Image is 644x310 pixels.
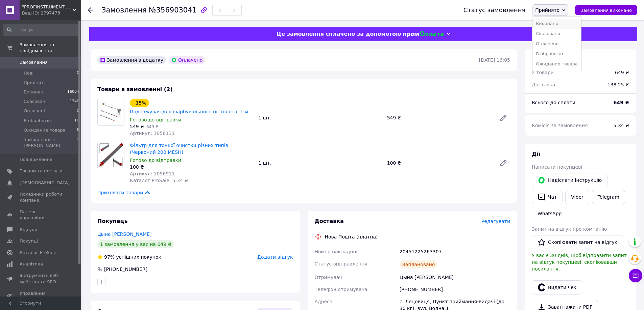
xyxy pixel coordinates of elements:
span: 549 ₴ [130,124,144,129]
span: 10 [74,118,79,124]
button: Надіслати інструкцію [532,173,607,187]
span: 1346 [70,98,79,105]
span: Всього до сплати [532,100,575,105]
span: Ожидание товара [24,127,66,133]
span: Товари в замовленні (2) [97,86,173,92]
div: 1 шт. [256,158,384,168]
span: Приховати товари [97,189,151,196]
div: [PHONE_NUMBER] [398,283,511,295]
a: Подовжувач для фарбувального пістолета, 1 м [130,109,248,114]
span: 0 [77,108,79,114]
span: Артикул: 1056131 [130,131,175,136]
div: Ваш ID: 2797473 [22,10,81,16]
div: 100 ₴ [384,158,494,168]
li: Виконано [532,19,581,29]
button: Видати чек [532,280,582,294]
span: 649 ₴ [146,124,159,129]
span: Це замовлення сплачено за допомогою [276,31,401,37]
span: Покупці [20,238,38,244]
span: Прийняті [24,80,45,86]
div: Замовлення з додатку [97,56,166,64]
div: успішних покупок [97,254,161,260]
span: [DEMOGRAPHIC_DATA] [20,180,70,186]
span: Покупець [97,218,128,224]
span: Каталог ProSale [20,250,56,256]
span: 0 [77,70,79,76]
span: 16004 [67,89,79,95]
div: 1 замовлення у вас на 649 ₴ [97,240,174,248]
div: 20451225263307 [398,246,511,258]
a: Фільтр для тонкої очистки різних типів (Червоний 200 MESH) [130,143,228,155]
button: Чат [532,190,563,204]
span: Інструменти веб-майстра та SEO [20,273,63,285]
button: Замовлення виконано [575,5,637,15]
span: Номер накладної [315,249,358,254]
button: Скопіювати запит на відгук [532,235,623,249]
b: 649 ₴ [614,100,629,105]
span: Додати відгук [257,254,293,260]
span: Запит на відгук про компанію [532,226,607,232]
span: Каталог ProSale: 5.34 ₴ [130,178,188,183]
div: 138.25 ₴ [603,77,633,92]
span: Скасовані [24,98,47,105]
div: Статус замовлення [463,7,526,13]
div: Заплановано [400,260,438,269]
span: Написати покупцеві [532,164,582,170]
div: - 15% [130,99,149,107]
span: Нові [24,70,33,76]
li: Скасовано [532,29,581,39]
span: Дії [532,151,540,157]
span: Товари та послуги [20,168,63,174]
span: Замовлення [20,59,48,65]
span: Всього [532,56,553,63]
a: Цына [PERSON_NAME] [97,231,151,237]
div: Оплачено [169,56,205,64]
span: 6 [77,127,79,133]
span: Повідомлення [20,157,52,163]
img: Фільтр для тонкої очистки різних типів (Червоний 200 MESH) [98,142,124,169]
div: 649 ₴ [615,69,629,76]
span: Артикул: 1056911 [130,171,175,176]
div: Цына [PERSON_NAME] [398,271,511,283]
span: В обработке [24,118,52,124]
span: Готово до відправки [130,158,181,163]
img: Подовжувач для фарбувального пістолета, 1 м [98,99,124,125]
span: "PROFINSTRUMENT UA" [22,4,73,10]
span: Редагувати [481,219,510,224]
span: Доставка [532,82,555,87]
span: Адреса [315,299,333,304]
img: evopay logo [403,31,444,37]
span: 1 [77,80,79,86]
a: WhatsApp [532,207,567,220]
span: Показники роботи компанії [20,191,63,203]
div: Повернутися назад [88,7,93,13]
span: У вас є 30 днів, щоб відправити запит на відгук покупцеві, скопіювавши посилання. [532,253,627,272]
span: Статус відправлення [315,261,367,266]
span: Доставка [315,218,344,224]
span: Управління сайтом [20,290,63,303]
span: Замовлення з [PERSON_NAME] [24,137,77,149]
div: 549 ₴ [384,113,494,122]
span: Замовлення [101,6,147,14]
span: Телефон отримувача [315,287,367,292]
a: Telegram [592,190,625,204]
a: Редагувати [497,111,510,124]
input: Пошук [3,24,80,36]
span: Панель управління [20,209,63,221]
time: [DATE] 16:05 [479,57,510,63]
span: 0 [77,137,79,149]
button: Чат з покупцем [629,269,642,282]
li: Ожидание товара [532,59,581,69]
span: Комісія за замовлення [532,123,588,128]
li: В обработке [532,49,581,59]
li: Оплачено [532,39,581,49]
span: Готово до відправки [130,117,181,122]
a: Viber [565,190,589,204]
span: №356903041 [149,6,197,14]
a: Редагувати [497,156,510,170]
span: 5.34 ₴ [614,123,629,128]
span: Виконані [24,89,45,95]
span: Відгуки [20,227,37,233]
span: Замовлення виконано [580,8,632,13]
div: Нова Пошта (платна) [323,233,380,240]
